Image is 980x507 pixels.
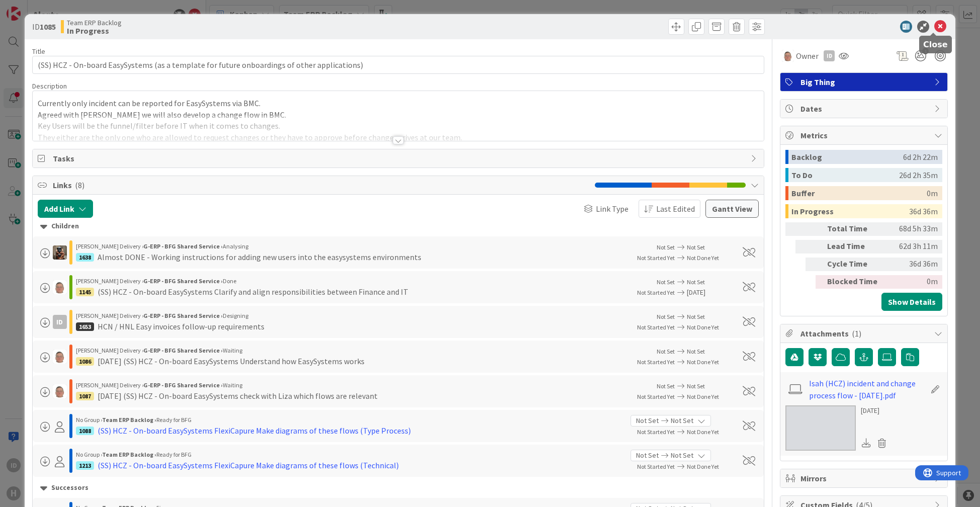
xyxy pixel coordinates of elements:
div: (SS) HCZ - On-board EasySystems Clarify and align responsibilities between Finance and IT [98,286,408,298]
span: Not Started Yet [637,358,675,366]
span: Not Done Yet [687,393,719,400]
div: 1145 [76,288,94,296]
span: Not Set [687,313,705,320]
span: Attachments [800,327,929,340]
span: Not Set [657,348,675,355]
div: ID [53,315,67,329]
span: Big Thing [800,76,929,88]
span: Description [32,81,67,91]
div: Blocked Time [827,275,882,289]
span: No Group › [76,416,102,424]
div: Backlog [791,150,903,164]
b: Team ERP Backlog › [102,451,156,458]
span: Done [223,277,236,285]
h5: Close [923,40,948,49]
div: 68d 5h 33m [886,222,938,236]
span: Not Started Yet [637,323,675,331]
span: [PERSON_NAME] Delivery › [76,242,143,250]
span: Dates [800,103,929,115]
span: Waiting [223,347,242,354]
div: 62d 3h 11m [886,240,938,253]
div: Total Time [827,222,882,236]
span: Not Set [671,450,693,461]
div: 1638 [76,253,94,262]
div: Cycle Time [827,258,882,271]
a: Isah (HCZ) incident and change process flow - [DATE].pdf [809,377,926,401]
b: 1085 [40,22,56,32]
b: In Progress [67,27,122,35]
span: Not Set [687,243,705,251]
span: No Group › [76,451,102,458]
img: lD [782,50,794,62]
span: [PERSON_NAME] Delivery › [76,312,143,319]
div: Buffer [791,186,927,200]
div: Lead Time [827,240,882,253]
span: Not Started Yet [637,428,675,436]
span: Not Done Yet [687,323,719,331]
img: lD [53,280,67,294]
div: Almost DONE - Working instructions for adding new users into the easysystems environments [98,251,421,263]
div: [DATE] (SS) HCZ - On-board EasySystems Understand how EasySystems works [98,355,365,367]
input: type card name here... [32,56,765,74]
span: Link Type [596,203,629,215]
b: G-ERP - BFG Shared Service › [143,242,223,250]
div: 1086 [76,357,94,366]
span: [DATE] [687,287,731,298]
div: 36d 36m [909,204,938,218]
div: To Do [791,168,899,182]
button: Show Details [881,293,942,311]
span: [PERSON_NAME] Delivery › [76,381,143,389]
span: Not Set [657,278,675,286]
span: Not Started Yet [637,463,675,470]
span: Waiting [223,381,242,389]
span: Not Set [636,415,659,426]
span: Ready for BFG [156,451,192,458]
span: Ready for BFG [156,416,192,424]
div: In Progress [791,204,909,218]
span: Metrics [800,129,929,141]
button: Gantt View [705,200,759,218]
div: 1653 [76,322,94,331]
span: [PERSON_NAME] Delivery › [76,347,143,354]
b: Team ERP Backlog › [102,416,156,424]
div: [DATE] (SS) HCZ - On-board EasySystems check with Liza which flows are relevant [98,390,378,402]
div: HCN / HNL Easy invoices follow-up requirements [98,320,264,332]
div: (SS) HCZ - On-board EasySystems FlexiCapure Make diagrams of these flows (Technical) [98,459,399,471]
div: 0m [927,186,938,200]
span: Not Started Yet [637,393,675,400]
span: Links [53,179,590,191]
span: ID [32,21,56,33]
span: Not Started Yet [637,254,675,262]
span: Not Done Yet [687,428,719,436]
div: 26d 2h 35m [899,168,938,182]
b: G-ERP - BFG Shared Service › [143,312,223,319]
span: [PERSON_NAME] Delivery › [76,277,143,285]
span: Not Set [687,382,705,390]
span: Not Done Yet [687,358,719,366]
b: G-ERP - BFG Shared Service › [143,277,223,285]
div: Successors [40,482,757,493]
span: Designing [223,312,248,319]
span: Mirrors [800,472,929,484]
div: [DATE] [861,405,890,416]
span: Not Set [671,415,693,426]
span: Team ERP Backlog [67,19,122,27]
span: Not Set [657,382,675,390]
label: Title [32,47,45,56]
span: Not Set [657,243,675,251]
button: Last Edited [639,200,700,218]
span: ( 1 ) [852,328,861,339]
span: Not Done Yet [687,254,719,262]
b: G-ERP - BFG Shared Service › [143,347,223,354]
span: Not Set [687,348,705,355]
div: 36d 36m [886,258,938,271]
span: Tasks [53,152,746,164]
div: Download [861,437,872,450]
span: Not Set [657,313,675,320]
div: 1213 [76,461,94,470]
p: Agreed with [PERSON_NAME] we will also develop a change flow in BMC. [38,109,759,121]
img: lD [53,350,67,364]
img: lD [53,384,67,398]
span: Not Done Yet [687,463,719,470]
div: 0m [886,275,938,289]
